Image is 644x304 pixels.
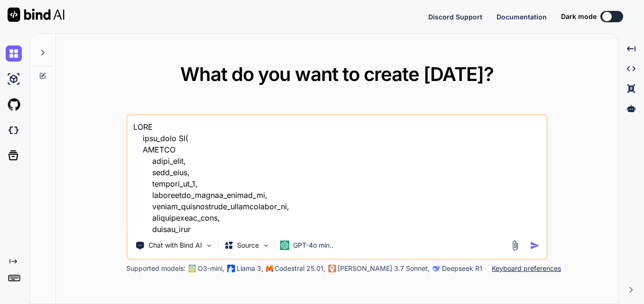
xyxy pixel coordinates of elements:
[492,264,561,273] p: Keyboard preferences
[205,241,213,250] img: Pick Tools
[237,264,263,273] p: Llama 3,
[561,12,597,21] span: Dark mode
[510,240,521,251] img: attachment
[6,122,22,138] img: darkCloudIdeIcon
[497,12,547,22] button: Documentation
[280,241,289,250] img: GPT-4o mini
[432,265,440,272] img: claude
[6,45,22,62] img: chat
[428,12,482,22] button: Discord Support
[275,264,325,273] p: Codestral 25.01,
[442,264,482,273] p: Deepseek R1
[237,241,259,250] p: Source
[180,63,494,86] span: What do you want to create [DATE]?
[428,13,482,21] span: Discord Support
[8,8,64,22] img: Bind AI
[293,241,333,250] p: GPT-4o min..
[6,97,22,113] img: githubLight
[530,241,540,250] img: icon
[128,116,546,233] textarea: LORE ipsu_dolo SI( AMETCO adipi_elit, sedd_eius, tempori_ut_1, laboreetdo_magnaa_enimad_mi, venia...
[6,71,22,87] img: ai-studio
[198,264,224,273] p: O3-mini,
[262,241,270,250] img: Pick Models
[227,265,235,272] img: Llama2
[188,265,196,272] img: GPT-4
[328,265,336,272] img: claude
[338,264,430,273] p: [PERSON_NAME] 3.7 Sonnet,
[266,265,273,272] img: Mistral-AI
[497,13,547,21] span: Documentation
[126,264,185,273] p: Supported models:
[148,241,202,250] p: Chat with Bind AI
